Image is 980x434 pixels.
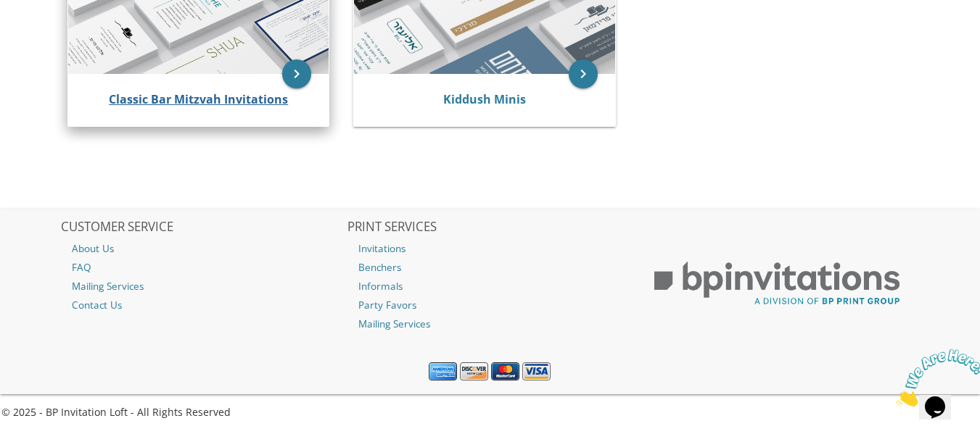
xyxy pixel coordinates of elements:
a: Mailing Services [347,314,632,333]
a: Kiddush Minis [443,91,526,107]
a: keyboard_arrow_right [282,59,311,88]
a: About Us [61,239,345,258]
a: Mailing Services [61,277,345,296]
img: American Express [429,362,457,381]
h2: PRINT SERVICES [347,220,632,235]
img: Visa [522,362,551,381]
a: Informals [347,277,632,296]
img: MasterCard [491,362,519,381]
a: FAQ [61,258,345,277]
a: Classic Bar Mitzvah Invitations [109,91,288,107]
a: Invitations [347,239,632,258]
a: Contact Us [61,296,345,314]
iframe: chat widget [890,343,980,412]
a: keyboard_arrow_right [569,59,598,88]
a: Party Favors [347,296,632,314]
img: BP Print Group [635,249,919,318]
img: Chat attention grabber [6,6,96,63]
h2: CUSTOMER SERVICE [61,220,345,235]
img: Discover [460,362,488,381]
a: Benchers [347,258,632,277]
